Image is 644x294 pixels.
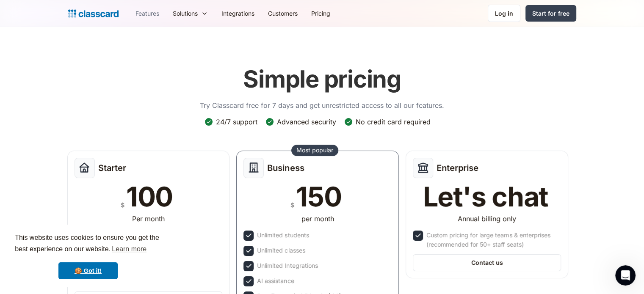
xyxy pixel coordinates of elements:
[166,4,215,23] div: Solutions
[356,117,431,126] div: No credit card required
[257,246,305,255] div: Unlimited classes
[257,231,309,240] div: Unlimited students
[532,9,569,18] div: Start for free
[426,231,559,249] div: Custom pricing for large teams & enterprises (recommended for 50+ staff seats)
[200,100,444,110] p: Try Classcard free for 7 days and get unrestricted access to all our features.
[301,214,334,224] div: per month
[413,254,561,271] a: Contact us
[58,262,118,279] a: dismiss cookie message
[437,163,478,173] h2: Enterprise
[121,200,124,210] div: $
[488,5,520,22] a: Log in
[296,183,341,210] div: 150
[525,5,576,22] a: Start for free
[615,265,636,286] iframe: Intercom live chat
[290,200,294,210] div: $
[304,4,337,23] a: Pricing
[296,146,333,154] div: Most popular
[423,183,548,210] div: Let's chat
[257,276,294,286] div: AI assistance
[132,214,165,224] div: Per month
[243,65,401,93] h1: Simple pricing
[495,9,513,18] div: Log in
[261,4,304,23] a: Customers
[111,243,148,256] a: learn more about cookies
[98,163,126,173] h2: Starter
[267,163,304,173] h2: Business
[7,225,169,287] div: cookieconsent
[68,8,119,19] a: home
[277,117,336,126] div: Advanced security
[129,4,166,23] a: Features
[126,183,173,210] div: 100
[458,214,516,224] div: Annual billing only
[173,9,198,18] div: Solutions
[216,117,257,126] div: 24/7 support
[15,233,161,256] span: This website uses cookies to ensure you get the best experience on our website.
[257,261,318,270] div: Unlimited Integrations
[215,4,261,23] a: Integrations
